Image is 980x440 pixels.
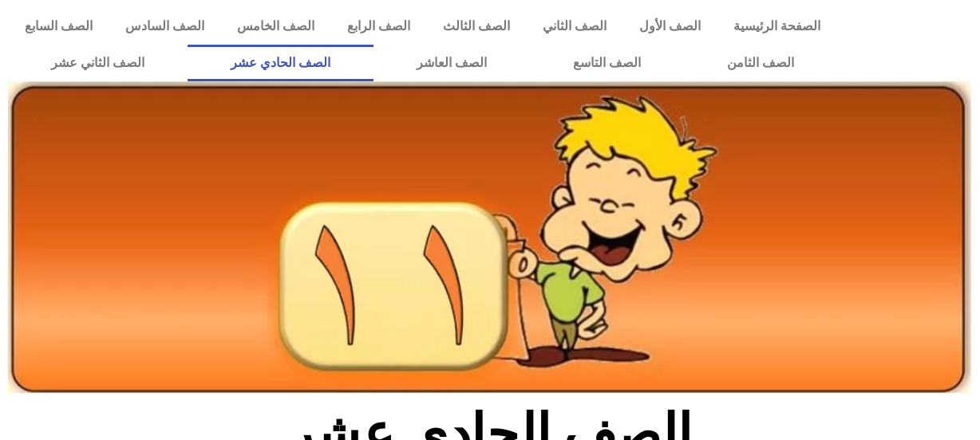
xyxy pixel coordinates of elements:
[188,45,373,81] a: الصف الحادي عشر
[426,8,526,45] a: الصف الثالث
[373,45,530,81] a: الصف العاشر
[622,8,717,45] a: الصف الأول
[526,8,622,45] a: الصف الثاني
[330,8,426,45] a: الصف الرابع
[717,8,837,45] a: الصفحة الرئيسية
[8,45,188,81] a: الصف الثاني عشر
[8,8,109,45] a: الصف السابع
[220,8,330,45] a: الصف الخامس
[684,45,837,81] a: الصف الثامن
[530,45,684,81] a: الصف التاسع
[109,8,220,45] a: الصف السادس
